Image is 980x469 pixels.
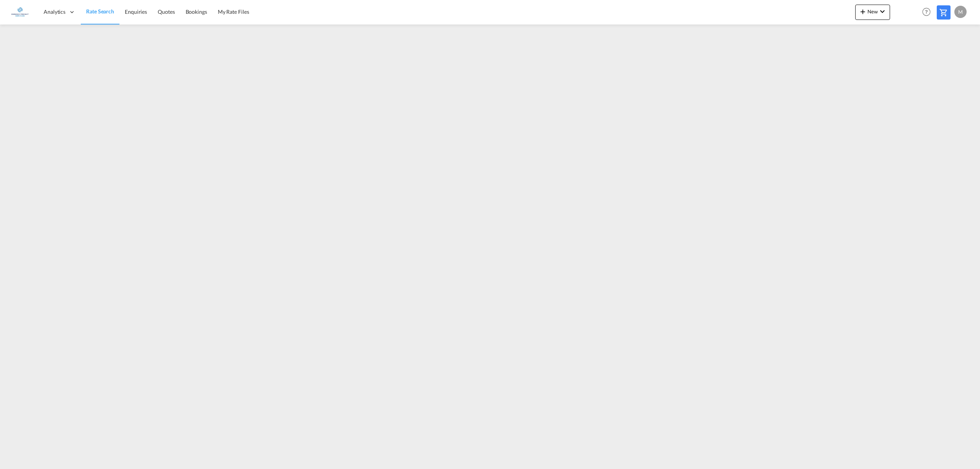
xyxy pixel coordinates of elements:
[186,8,207,15] span: Bookings
[218,8,249,15] span: My Rate Files
[954,6,967,18] div: M
[11,3,29,21] img: e1326340b7c511ef854e8d6a806141ad.jpg
[858,7,867,16] md-icon: icon-plus 400-fg
[858,8,887,15] span: New
[878,7,887,16] md-icon: icon-chevron-down
[44,8,65,16] span: Analytics
[920,5,937,19] div: Help
[855,5,890,20] button: icon-plus 400-fgNewicon-chevron-down
[920,5,933,18] span: Help
[125,8,147,15] span: Enquiries
[158,8,175,15] span: Quotes
[86,8,114,15] span: Rate Search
